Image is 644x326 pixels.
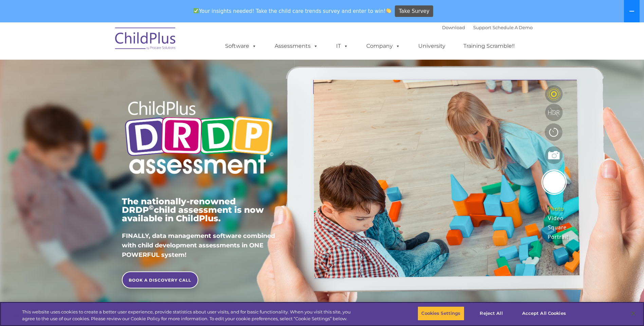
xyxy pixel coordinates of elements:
[457,39,521,53] a: Training Scramble!!
[442,25,465,30] a: Download
[386,8,391,13] img: 👏
[470,306,513,321] button: Reject All
[122,271,198,288] a: BOOK A DISCOVERY CALL
[122,196,264,223] span: The nationally-renowned DRDP child assessment is now available in ChildPlus.
[268,39,325,53] a: Assessments
[399,5,429,17] span: Take Survey
[218,39,263,53] a: Software
[473,25,491,30] a: Support
[122,92,276,185] img: Copyright - DRDP Logo Light
[411,39,452,53] a: University
[493,25,533,30] a: Schedule A Demo
[395,5,433,17] a: Take Survey
[122,232,275,259] span: FINALLY, data management software combined with child development assessments in ONE POWERFUL sys...
[360,39,407,53] a: Company
[442,25,533,30] font: |
[329,39,355,53] a: IT
[626,306,641,321] button: Close
[191,4,394,18] span: Your insights needed! Take the child care trends survey and enter to win!
[149,204,154,211] sup: ©
[112,23,180,57] img: ChildPlus by Procare Solutions
[518,306,570,321] button: Accept All Cookies
[194,8,199,13] img: ✅
[418,306,464,321] button: Cookies Settings
[22,309,354,322] div: This website uses cookies to create a better user experience, provide statistics about user visit...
